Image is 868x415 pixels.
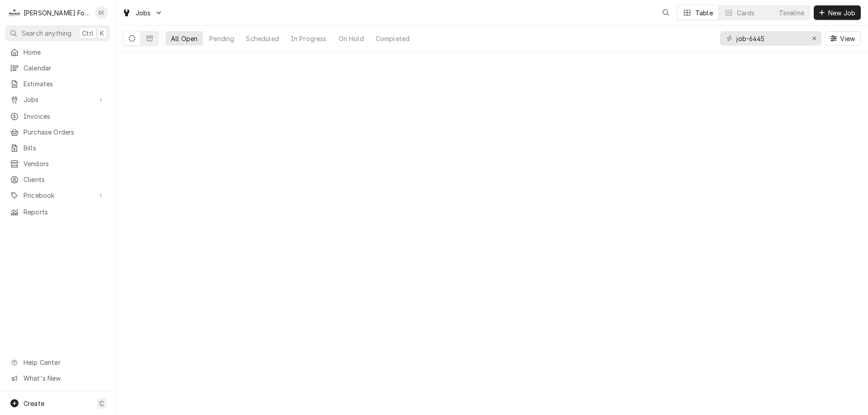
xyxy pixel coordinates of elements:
span: Vendors [24,159,105,168]
div: In Progress [291,34,327,43]
input: Keyword search [736,31,804,46]
span: Pricebook [24,191,92,200]
a: Estimates [5,76,110,91]
div: [PERSON_NAME] Food Equipment Service [24,8,90,18]
div: Table [695,8,713,18]
span: Create [24,400,44,407]
div: M [8,6,21,19]
span: Home [24,47,105,57]
div: D( [95,6,108,19]
a: Reports [5,205,110,219]
a: Invoices [5,109,110,124]
span: What's New [24,373,104,383]
a: Go to Jobs [5,92,110,107]
button: Open search [659,5,673,20]
span: Help Center [24,358,104,367]
span: View [838,34,857,43]
a: Home [5,45,110,60]
div: Scheduled [246,34,278,43]
span: Ctrl [82,28,94,38]
span: Estimates [24,79,105,89]
a: Go to Help Center [5,355,110,370]
a: Clients [5,172,110,187]
a: Purchase Orders [5,125,110,140]
a: Vendors [5,156,110,171]
span: Purchase Orders [24,127,105,137]
div: Pending [209,34,234,43]
a: Go to What's New [5,371,110,386]
div: On Hold [339,34,364,43]
div: Cards [737,8,755,18]
a: Calendar [5,61,110,75]
span: Invoices [24,112,105,121]
div: Derek Testa (81)'s Avatar [95,6,108,19]
span: New Job [826,8,857,18]
button: Search anythingCtrlK [5,25,110,41]
span: Jobs [136,8,151,18]
div: All Open [171,34,198,43]
span: Clients [24,175,105,184]
button: New Job [814,5,861,20]
a: Go to Jobs [118,5,166,20]
a: Go to Pricebook [5,188,110,203]
button: Erase input [807,31,821,46]
span: Search anything [22,28,71,38]
div: Completed [376,34,410,43]
span: Bills [24,143,105,153]
button: View [825,31,861,46]
a: Bills [5,140,110,155]
div: Timeline [779,8,804,18]
span: C [99,399,104,408]
span: K [100,28,104,38]
span: Calendar [24,63,105,73]
span: Jobs [24,95,92,104]
span: Reports [24,207,105,217]
div: Marshall Food Equipment Service's Avatar [8,6,21,19]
